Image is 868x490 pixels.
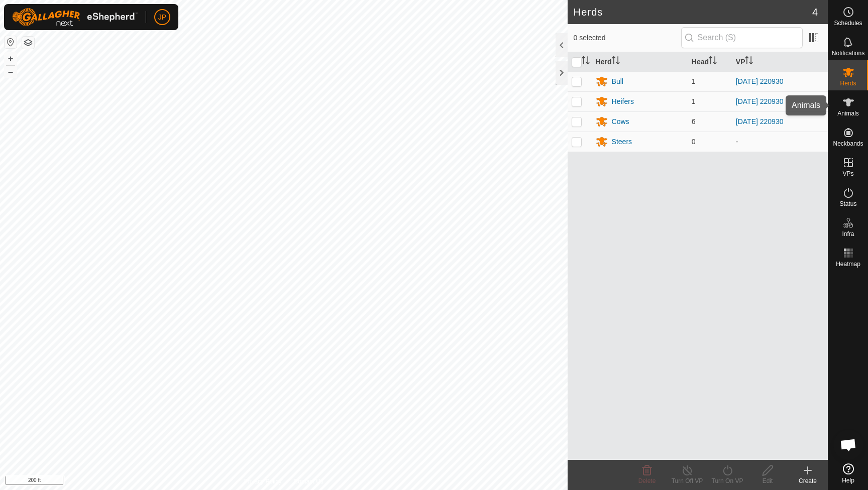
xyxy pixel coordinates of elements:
[842,477,854,483] span: Help
[293,477,323,486] a: Contact Us
[612,116,629,127] div: Cows
[5,66,17,78] button: –
[837,110,859,116] span: Animals
[681,27,803,48] input: Search (S)
[12,8,138,26] img: Gallagher Logo
[692,77,696,85] span: 1
[692,97,696,105] span: 1
[688,52,732,72] th: Head
[840,80,856,86] span: Herds
[839,201,856,207] span: Status
[5,36,17,48] button: Reset Map
[592,52,688,72] th: Herd
[244,477,282,486] a: Privacy Policy
[612,58,620,66] p-sorticon: Activate to sort
[692,117,696,126] span: 6
[709,58,717,66] p-sorticon: Activate to sort
[732,52,828,72] th: VP
[638,477,656,484] span: Delete
[833,430,863,460] div: Open chat
[834,20,862,26] span: Schedules
[812,5,818,20] span: 4
[732,132,828,152] td: -
[707,476,747,485] div: Turn On VP
[747,476,788,485] div: Edit
[574,6,812,18] h2: Herds
[736,117,784,126] a: [DATE] 220930
[158,12,166,23] span: JP
[612,137,632,147] div: Steers
[612,96,634,107] div: Heifers
[832,50,864,56] span: Notifications
[22,37,34,49] button: Map Layers
[692,138,696,146] span: 0
[842,231,854,237] span: Infra
[5,53,17,65] button: +
[612,76,623,87] div: Bull
[736,77,784,85] a: [DATE] 220930
[574,33,681,43] span: 0 selected
[736,97,784,105] a: [DATE] 220930
[788,476,828,485] div: Create
[828,459,868,487] a: Help
[582,58,590,66] p-sorticon: Activate to sort
[667,476,707,485] div: Turn Off VP
[836,261,860,267] span: Heatmap
[745,58,753,66] p-sorticon: Activate to sort
[842,171,853,177] span: VPs
[833,141,863,147] span: Neckbands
